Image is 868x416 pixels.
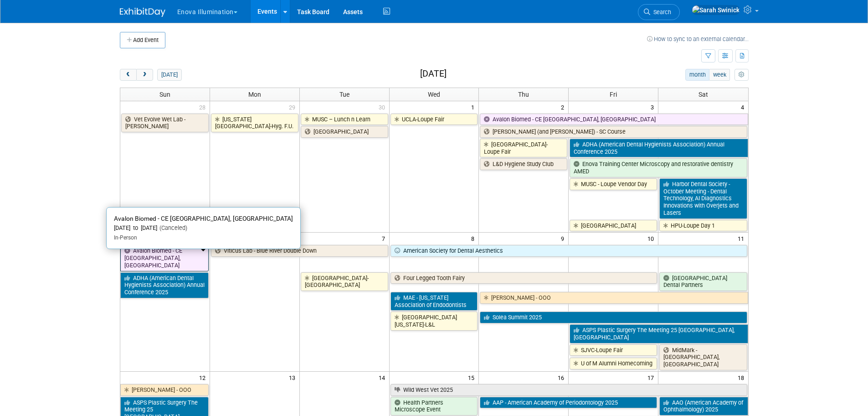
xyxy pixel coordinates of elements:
[685,69,709,81] button: month
[301,114,388,125] a: MUSC – Lunch n Learn
[301,126,388,138] a: [GEOGRAPHIC_DATA]
[610,91,617,98] span: Fri
[120,245,209,271] a: Avalon Biomed - CE [GEOGRAPHIC_DATA], [GEOGRAPHIC_DATA]
[570,344,657,356] a: SJVC-Loupe Fair
[390,312,478,330] a: [GEOGRAPHIC_DATA][US_STATE]-L&L
[390,397,478,416] a: Health Partners Microscope Event
[121,114,209,132] a: Vet Evolve Wet Lab - [PERSON_NAME]
[570,139,748,157] a: ADHA (American Dental Hygienists Association) Annual Conference 2025
[159,91,170,98] span: Sun
[381,233,389,244] span: 7
[737,233,748,244] span: 11
[211,114,298,132] a: [US_STATE][GEOGRAPHIC_DATA]-Hyg. F.U.
[467,372,478,383] span: 15
[339,91,349,98] span: Tue
[390,114,478,125] a: UCLA-Loupe Fair
[709,69,730,81] button: week
[480,158,567,170] a: L&D Hygiene Study Club
[114,234,137,241] span: In-Person
[470,233,478,244] span: 8
[198,372,210,383] span: 12
[390,292,478,311] a: MAE - [US_STATE] Association of Endodontists
[734,69,748,81] button: myCustomButton
[120,69,137,81] button: prev
[570,220,657,232] a: [GEOGRAPHIC_DATA]
[378,101,389,113] span: 30
[390,384,747,396] a: Wild West Vet 2025
[470,101,478,113] span: 1
[248,91,261,98] span: Mon
[737,372,748,383] span: 18
[157,224,187,231] span: (Canceled)
[560,101,568,113] span: 2
[420,69,447,79] h2: [DATE]
[647,36,749,42] a: How to sync to an external calendar...
[692,5,740,15] img: Sarah Swinick
[198,101,210,113] span: 28
[659,220,747,232] a: HPU-Loupe Day 1
[378,372,389,383] span: 14
[659,397,748,416] a: AAO (American Academy of Ophthalmology) 2025
[739,72,745,78] i: Personalize Calendar
[650,9,671,16] span: Search
[638,4,680,20] a: Search
[480,292,748,304] a: [PERSON_NAME] - OOO
[120,32,165,48] button: Add Event
[120,8,165,17] img: ExhibitDay
[659,344,747,370] a: MidMark - [GEOGRAPHIC_DATA], [GEOGRAPHIC_DATA]
[647,372,658,383] span: 17
[120,384,209,396] a: [PERSON_NAME] - OOO
[288,372,299,383] span: 13
[570,324,748,343] a: ASPS Plastic Surgery The Meeting 25 [GEOGRAPHIC_DATA], [GEOGRAPHIC_DATA]
[570,358,657,369] a: U of M Alumni Homecoming
[740,101,748,113] span: 4
[136,69,153,81] button: next
[699,91,708,98] span: Sat
[288,101,299,113] span: 29
[114,215,293,222] span: Avalon Biomed - CE [GEOGRAPHIC_DATA], [GEOGRAPHIC_DATA]
[659,178,747,219] a: Harbor Dental Society - October Meeting - Dental Technology, AI Diagnostics Innovations with Over...
[647,233,658,244] span: 10
[480,139,567,157] a: [GEOGRAPHIC_DATA]-Loupe Fair
[390,245,747,257] a: American Society for Dental Aesthetics
[570,178,657,190] a: MUSC - Loupe Vendor Day
[157,69,181,81] button: [DATE]
[480,312,747,323] a: Solea Summit 2025
[390,272,657,284] a: Four Legged Tooth Fairy
[650,101,658,113] span: 3
[480,126,747,138] a: [PERSON_NAME] (and [PERSON_NAME]) - SC Course
[120,272,209,298] a: ADHA (American Dental Hygienists Association) Annual Conference 2025
[480,114,748,125] a: Avalon Biomed - CE [GEOGRAPHIC_DATA], [GEOGRAPHIC_DATA]
[480,397,657,409] a: AAP - American Academy of Periodontology 2025
[560,233,568,244] span: 9
[557,372,568,383] span: 16
[570,158,747,177] a: Enova Training Center Microscopy and restorative dentistry AMED
[518,91,529,98] span: Thu
[659,272,747,291] a: [GEOGRAPHIC_DATA] Dental Partners
[114,224,293,232] div: [DATE] to [DATE]
[301,272,388,291] a: [GEOGRAPHIC_DATA]-[GEOGRAPHIC_DATA]
[428,91,440,98] span: Wed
